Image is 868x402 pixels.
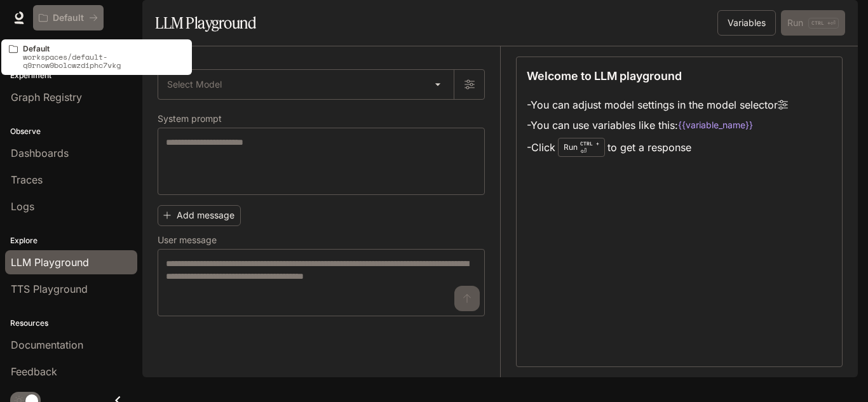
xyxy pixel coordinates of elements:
[580,140,599,147] p: CTRL +
[717,10,776,36] button: Variables
[158,236,217,245] p: User message
[158,114,222,123] p: System prompt
[527,115,788,135] li: - You can use variables like this:
[527,67,682,84] p: Welcome to LLM playground
[527,95,788,115] li: - You can adjust model settings in the model selector
[678,119,753,131] code: {{variable_name}}
[33,5,104,30] button: All workspaces
[158,70,454,99] div: Select Model
[580,140,599,155] p: ⏎
[23,53,184,69] p: workspaces/default-q9rnow9bolcwzdiphc7vkg
[53,13,84,23] p: Default
[158,205,241,226] button: Add message
[155,10,256,36] h1: LLM Playground
[558,138,605,157] div: Run
[23,44,184,53] p: Default
[527,135,788,159] li: - Click to get a response
[167,78,222,91] span: Select Model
